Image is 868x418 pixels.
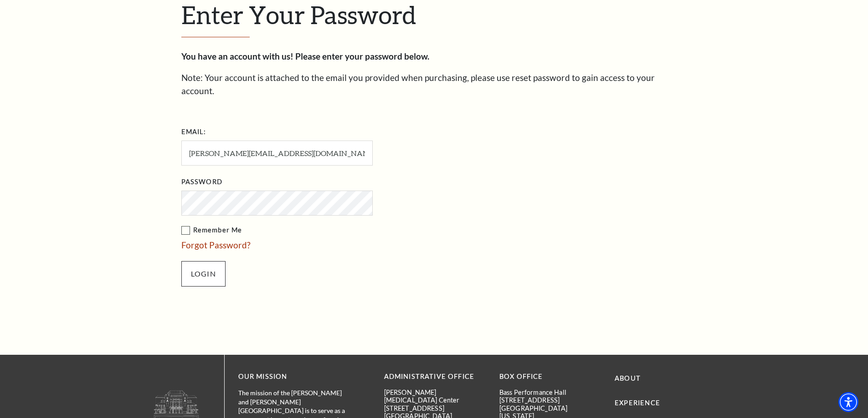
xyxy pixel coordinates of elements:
[499,396,601,404] p: [STREET_ADDRESS]
[384,371,486,383] p: Administrative Office
[181,51,293,61] strong: You have an account with us!
[181,261,226,287] input: Submit button
[238,371,352,383] p: OUR MISSION
[181,71,687,97] p: Note: Your account is attached to the email you provided when purchasing, please use reset passwo...
[615,374,641,382] a: About
[295,51,429,61] strong: Please enter your password below.
[615,399,660,407] a: Experience
[384,388,486,404] p: [PERSON_NAME][MEDICAL_DATA] Center
[499,388,601,396] p: Bass Performance Hall
[181,126,206,138] label: Email:
[499,371,601,383] p: BOX OFFICE
[181,225,464,236] label: Remember Me
[838,392,858,412] div: Accessibility Menu
[181,176,222,188] label: Password
[181,141,373,166] input: Required
[181,240,251,250] a: Forgot Password?
[384,404,486,412] p: [STREET_ADDRESS]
